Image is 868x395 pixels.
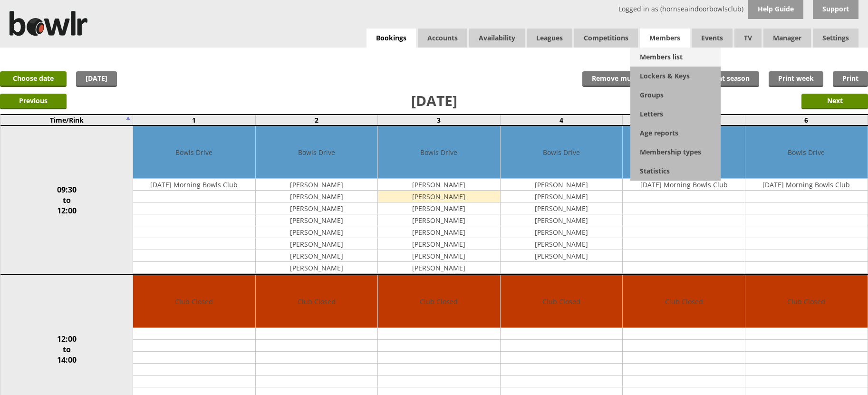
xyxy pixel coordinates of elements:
[256,262,378,274] td: [PERSON_NAME]
[527,29,572,48] a: Leagues
[418,29,467,48] span: Accounts
[0,115,133,125] td: Time/Rink
[0,125,133,275] td: 09:30 to 12:00
[501,202,623,214] td: [PERSON_NAME]
[501,275,623,328] td: Club Closed
[801,94,868,109] input: Next
[133,115,256,125] td: 1
[769,71,823,87] a: Print week
[501,250,623,262] td: [PERSON_NAME]
[630,143,721,162] a: Membership types
[256,179,378,191] td: [PERSON_NAME]
[630,67,721,86] a: Lockers & Keys
[378,126,500,179] td: Bowls Drive
[500,115,623,125] td: 4
[501,238,623,250] td: [PERSON_NAME]
[745,179,868,191] td: [DATE] Morning Bowls Club
[813,29,858,48] span: Settings
[378,238,500,250] td: [PERSON_NAME]
[378,214,500,226] td: [PERSON_NAME]
[378,275,500,328] td: Club Closed
[630,124,721,143] a: Age reports
[378,226,500,238] td: [PERSON_NAME]
[256,214,378,226] td: [PERSON_NAME]
[133,179,255,191] td: [DATE] Morning Bowls Club
[623,115,745,125] td: 5
[501,179,623,191] td: [PERSON_NAME]
[640,29,690,48] span: Members
[623,275,745,328] td: Club Closed
[133,126,255,179] td: Bowls Drive
[763,29,811,48] span: Manager
[256,238,378,250] td: [PERSON_NAME]
[76,71,117,87] a: [DATE]
[630,86,721,105] a: Groups
[378,179,500,191] td: [PERSON_NAME]
[501,191,623,202] td: [PERSON_NAME]
[255,115,378,125] td: 2
[366,29,416,48] a: Bookings
[256,250,378,262] td: [PERSON_NAME]
[630,48,721,67] a: Members list
[256,275,378,328] td: Club Closed
[256,202,378,214] td: [PERSON_NAME]
[745,115,868,125] td: 6
[256,191,378,202] td: [PERSON_NAME]
[734,29,762,48] span: TV
[133,275,255,328] td: Club Closed
[745,275,868,328] td: Club Closed
[378,250,500,262] td: [PERSON_NAME]
[623,179,745,191] td: [DATE] Morning Bowls Club
[582,71,690,87] input: Remove multiple bookings
[378,262,500,274] td: [PERSON_NAME]
[501,226,623,238] td: [PERSON_NAME]
[699,71,759,87] a: Print season
[623,126,745,179] td: Bowls Drive
[378,115,501,125] td: 3
[378,202,500,214] td: [PERSON_NAME]
[833,71,868,87] a: Print
[256,226,378,238] td: [PERSON_NAME]
[469,29,525,48] a: Availability
[501,126,623,179] td: Bowls Drive
[574,29,638,48] a: Competitions
[501,214,623,226] td: [PERSON_NAME]
[630,105,721,124] a: Letters
[745,126,868,179] td: Bowls Drive
[256,126,378,179] td: Bowls Drive
[692,29,733,48] a: Events
[378,191,500,202] td: [PERSON_NAME]
[630,162,721,181] a: Statistics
